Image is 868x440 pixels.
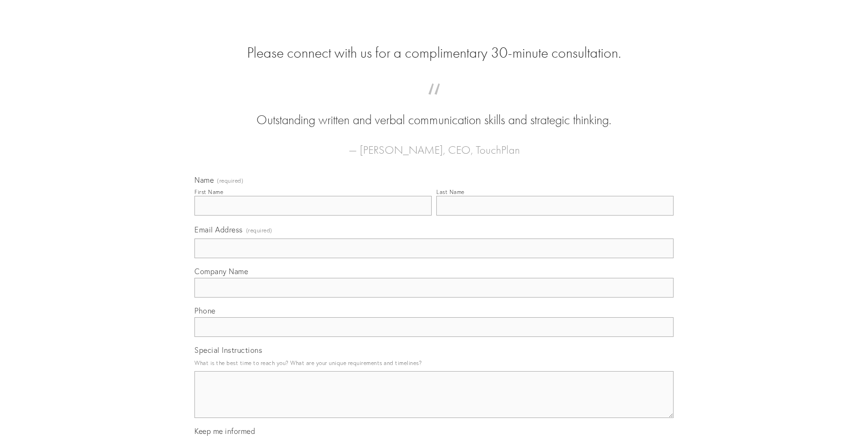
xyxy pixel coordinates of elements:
p: What is the best time to reach you? What are your unique requirements and timelines? [194,357,674,369]
span: (required) [217,178,243,184]
figcaption: — [PERSON_NAME], CEO, TouchPlan [209,129,659,159]
span: Name [194,175,214,185]
span: (required) [246,224,272,237]
span: Email Address [194,225,243,234]
h2: Please connect with us for a complimentary 30-minute consultation. [194,44,674,62]
span: “ [209,93,659,111]
span: Keep me informed [194,426,255,436]
span: Company Name [194,267,248,276]
span: Special Instructions [194,345,262,355]
span: Phone [194,306,216,315]
div: First Name [194,188,223,195]
blockquote: Outstanding written and verbal communication skills and strategic thinking. [209,93,659,129]
div: Last Name [436,188,465,195]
